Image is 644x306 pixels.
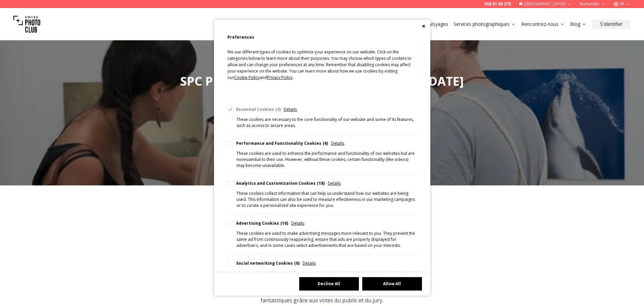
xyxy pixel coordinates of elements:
h2: Preferences [227,33,417,42]
div: Social networking Cookies [236,260,300,266]
span: Details [303,260,316,266]
button: Close [422,25,425,28]
button: Allow All [362,277,422,291]
div: Advertising Cookies [236,220,288,226]
button: Decline All [299,277,359,291]
span: Details [331,140,344,146]
div: These cookies are necessary to the core functionality of our website and some of its features, su... [236,117,417,129]
div: Cookie Consent Preferences [214,19,430,296]
span: Privacy Policy [267,75,292,80]
div: These cookies are used to enhance the performance and functionality of our websites but are nones... [236,150,417,169]
div: 6 [323,140,328,146]
div: Analytics and Customization Cookies [236,180,325,186]
div: Performance and Functionality Cookies [236,140,328,146]
span: Details [284,106,297,113]
div: 10 [280,220,288,226]
span: Details [328,180,341,186]
div: These cookies are used to make advertising messages more relevant to you. They prevent the same a... [236,230,417,249]
div: 18 [317,180,325,186]
div: 3 [275,106,281,113]
div: These cookies enable you to share our website's content through third-party social networks and o... [236,270,417,282]
p: We use different types of cookies to optimize your experience on our website. Click on the catego... [227,49,417,91]
div: Essential Cookies [236,106,281,113]
div: These cookies collect information that can help us understand how our websites are being used. Th... [236,190,417,209]
div: 0 [294,260,300,266]
span: Details [291,220,304,226]
span: Cookie Policy [234,75,260,80]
